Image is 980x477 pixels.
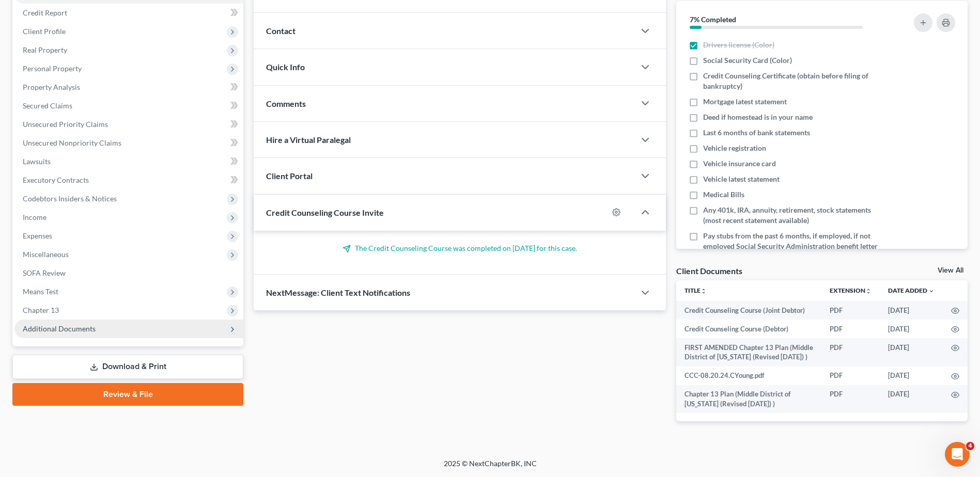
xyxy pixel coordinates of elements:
[703,189,744,200] span: Medical Bills
[23,231,52,240] span: Expenses
[23,306,59,314] span: Chapter 13
[676,338,821,367] td: FIRST AMENDED Chapter 13 Plan (Middle District of [US_STATE] (Revised [DATE]) )
[676,301,821,320] td: Credit Counseling Course (Joint Debtor)
[821,385,880,414] td: PDF
[703,97,787,107] span: Mortgage latest statement
[266,99,306,108] span: Comments
[266,208,384,217] span: Credit Counseling Course Invite
[676,320,821,338] td: Credit Counseling Course (Debtor)
[703,231,886,262] span: Pay stubs from the past 6 months, if employed, if not employed Social Security Administration ben...
[23,101,72,110] span: Secured Claims
[23,194,117,203] span: Codebtors Insiders & Notices
[14,171,243,189] a: Executory Contracts
[830,287,872,294] a: Extensionunfold_more
[266,171,313,181] span: Client Portal
[703,71,886,91] span: Credit Counseling Certificate (obtain before filing of bankruptcy)
[703,205,886,226] span: Any 401k, IRA, annuity, retirement, stock statements (most recent statement available)
[703,40,774,50] span: Drivers license (Color)
[12,383,243,406] a: Review & File
[880,301,943,320] td: [DATE]
[266,26,295,36] span: Contact
[14,264,243,282] a: SOFA Review
[23,287,58,296] span: Means Test
[703,128,810,138] span: Last 6 months of bank statements
[266,135,351,145] span: Hire a Virtual Paralegal
[23,213,46,221] span: Income
[14,78,243,97] a: Property Analysis
[676,265,742,276] div: Client Documents
[880,320,943,338] td: [DATE]
[703,112,813,122] span: Deed if homestead is in your name
[676,367,821,385] td: CCC-08.20.24.CYoung.pdf
[23,45,67,54] span: Real Property
[14,134,243,152] a: Unsecured Nonpriority Claims
[865,288,872,294] i: unfold_more
[266,243,654,253] p: The Credit Counseling Course was completed on [DATE] for this case.
[23,64,82,73] span: Personal Property
[821,320,880,338] td: PDF
[945,442,970,467] iframe: Intercom live chat
[14,152,243,171] a: Lawsuits
[703,174,780,184] span: Vehicle latest statement
[266,288,410,297] span: NextMessage: Client Text Notifications
[196,458,785,477] div: 2025 © NextChapterBK, INC
[23,138,121,147] span: Unsecured Nonpriority Claims
[23,8,67,17] span: Credit Report
[14,97,243,115] a: Secured Claims
[23,83,80,91] span: Property Analysis
[23,27,66,36] span: Client Profile
[703,55,792,66] span: Social Security Card (Color)
[928,288,935,294] i: expand_more
[14,115,243,134] a: Unsecured Priority Claims
[880,385,943,414] td: [DATE]
[23,176,89,184] span: Executory Contracts
[23,120,108,129] span: Unsecured Priority Claims
[703,158,776,169] span: Vehicle insurance card
[23,250,69,259] span: Miscellaneous
[23,157,51,166] span: Lawsuits
[888,287,935,294] a: Date Added expand_more
[12,355,243,379] a: Download & Print
[938,267,963,274] a: View All
[880,367,943,385] td: [DATE]
[266,62,305,72] span: Quick Info
[701,288,707,294] i: unfold_more
[685,287,707,294] a: Titleunfold_more
[880,338,943,367] td: [DATE]
[966,442,974,450] span: 4
[821,301,880,320] td: PDF
[821,367,880,385] td: PDF
[14,4,243,22] a: Credit Report
[690,15,736,24] strong: 7% Completed
[23,324,96,333] span: Additional Documents
[676,385,821,414] td: Chapter 13 Plan (Middle District of [US_STATE] (Revised [DATE]) )
[821,338,880,367] td: PDF
[703,143,766,153] span: Vehicle registration
[23,268,66,277] span: SOFA Review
